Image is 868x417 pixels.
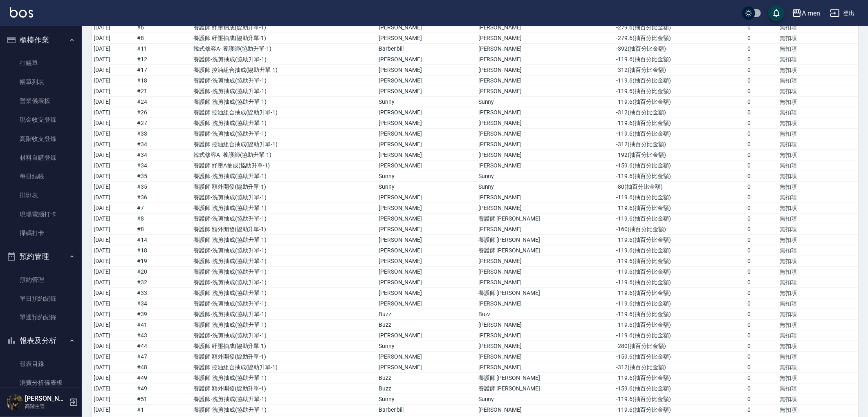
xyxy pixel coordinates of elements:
[135,224,191,235] td: # 8
[476,235,615,245] td: 養護師 [PERSON_NAME]
[778,299,858,309] td: 無扣項
[135,22,191,33] td: # 6
[778,224,858,235] td: 無扣項
[92,150,135,161] td: [DATE]
[135,97,191,107] td: # 24
[191,288,377,299] td: 養護師-洗剪抽成 ( 協助升單-1 )
[745,182,778,192] td: 0
[778,107,858,118] td: 無扣項
[92,107,135,118] td: [DATE]
[191,22,377,33] td: 養護師 紓壓抽成 ( 協助升單-1 )
[377,299,476,309] td: [PERSON_NAME]
[778,76,858,86] td: 無扣項
[3,29,79,51] button: 櫃檯作業
[778,373,858,384] td: 無扣項
[745,129,778,139] td: 0
[778,129,858,139] td: 無扣項
[191,203,377,214] td: 養護師-洗剪抽成 ( 協助升單-1 )
[745,150,778,161] td: 0
[135,44,191,54] td: # 11
[778,320,858,330] td: 無扣項
[614,150,745,161] td: -192 ( 抽百分比金額 )
[377,97,476,107] td: Sunny
[191,362,377,373] td: 養護師 控油組合抽成 ( 協助升單-1 )
[191,54,377,65] td: 養護師-洗剪抽成 ( 協助升單-1 )
[614,330,745,341] td: -119.6 ( 抽百分比金額 )
[614,309,745,320] td: -119.6 ( 抽百分比金額 )
[10,7,33,18] img: Logo
[745,214,778,224] td: 0
[778,139,858,150] td: 無扣項
[745,107,778,118] td: 0
[377,150,476,161] td: [PERSON_NAME]
[614,224,745,235] td: -160 ( 抽百分比金額 )
[135,86,191,97] td: # 21
[92,245,135,256] td: [DATE]
[377,309,476,320] td: Buzz
[135,245,191,256] td: # 18
[135,362,191,373] td: # 48
[476,352,615,362] td: [PERSON_NAME]
[745,54,778,65] td: 0
[377,33,476,44] td: [PERSON_NAME]
[476,150,615,161] td: [PERSON_NAME]
[614,299,745,309] td: -119.6 ( 抽百分比金額 )
[377,214,476,224] td: [PERSON_NAME]
[191,373,377,384] td: 養護師-洗剪抽成 ( 協助升單-1 )
[3,110,79,129] a: 現金收支登錄
[191,192,377,203] td: 養護師-洗剪抽成 ( 協助升單-1 )
[614,182,745,192] td: -80 ( 抽百分比金額 )
[92,235,135,245] td: [DATE]
[377,245,476,256] td: [PERSON_NAME]
[3,246,79,267] button: 預約管理
[476,182,615,192] td: Sunny
[191,214,377,224] td: 養護師-洗剪抽成 ( 協助升單-1 )
[191,86,377,97] td: 養護師-洗剪抽成 ( 協助升單-1 )
[191,330,377,341] td: 養護師-洗剪抽成 ( 協助升單-1 )
[745,224,778,235] td: 0
[778,161,858,171] td: 無扣項
[135,107,191,118] td: # 26
[476,299,615,309] td: [PERSON_NAME]
[476,129,615,139] td: [PERSON_NAME]
[476,373,615,384] td: 養護師 [PERSON_NAME]
[92,171,135,182] td: [DATE]
[135,182,191,192] td: # 35
[778,341,858,352] td: 無扣項
[191,309,377,320] td: 養護師-洗剪抽成 ( 協助升單-1 )
[377,118,476,129] td: [PERSON_NAME]
[135,171,191,182] td: # 35
[377,362,476,373] td: [PERSON_NAME]
[377,107,476,118] td: [PERSON_NAME]
[377,76,476,86] td: [PERSON_NAME]
[778,235,858,245] td: 無扣項
[92,97,135,107] td: [DATE]
[745,139,778,150] td: 0
[377,235,476,245] td: [PERSON_NAME]
[135,161,191,171] td: # 34
[135,330,191,341] td: # 43
[377,192,476,203] td: [PERSON_NAME]
[135,235,191,245] td: # 14
[92,277,135,288] td: [DATE]
[614,192,745,203] td: -119.6 ( 抽百分比金額 )
[191,267,377,277] td: 養護師-洗剪抽成 ( 協助升單-1 )
[476,309,615,320] td: Buzz
[778,118,858,129] td: 無扣項
[191,352,377,362] td: 養護師 額外開發 ( 協助升單-1 )
[745,235,778,245] td: 0
[614,373,745,384] td: -119.6 ( 抽百分比金額 )
[3,224,79,243] a: 掃碼打卡
[191,44,377,54] td: 韓式修容A- 養護師 ( 協助升單-1 )
[614,214,745,224] td: -119.6 ( 抽百分比金額 )
[92,320,135,330] td: [DATE]
[614,65,745,76] td: -312 ( 抽百分比金額 )
[768,5,785,21] button: save
[476,192,615,203] td: [PERSON_NAME]
[191,182,377,192] td: 養護師 額外開發 ( 協助升單-1 )
[476,320,615,330] td: [PERSON_NAME]
[135,320,191,330] td: # 41
[827,6,858,21] button: 登出
[3,148,79,167] a: 材料自購登錄
[476,256,615,267] td: [PERSON_NAME]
